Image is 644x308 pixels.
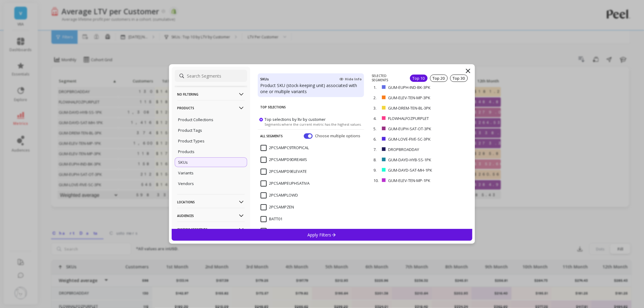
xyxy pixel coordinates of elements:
p: FLOWHALFOZPURPLET [388,116,449,121]
p: 9. [373,167,380,173]
span: Top selections by ltv by customer [264,117,326,122]
div: Top 30 [450,75,468,82]
p: Variants [178,170,194,176]
p: 1. [373,85,380,90]
h4: SKUs [260,76,269,82]
p: GUM-ELEV-TEN-MP-3PK [388,95,449,100]
span: 2PCSAMPZEN [261,204,294,210]
input: Search Segments [175,70,247,82]
span: 2PCSAMPC9TROPICAL [261,145,309,151]
p: GUM-ELEV-TEN-MP-1PK [388,178,449,183]
span: 2PCSAMPD9ELEVATE [261,169,307,175]
p: 3. [373,105,380,111]
span: 2PCSAMPEUPHSATIVA [261,180,310,187]
span: Hide Info [339,77,362,82]
p: 8. [373,157,380,163]
p: GUM-EUPH-SAT-OT-3PK [388,126,450,131]
span: 2PCSAMPD9DREAMS [261,157,307,163]
p: 2. [373,95,380,100]
p: 6. [373,136,380,142]
p: GUM-EUPH-IND-BK-3PK [388,85,449,90]
p: Product Tags [178,128,202,133]
p: 4. [373,116,380,121]
p: Custom Segments [177,222,245,237]
p: GUM-DAYD-SAT-MH-1PK [388,167,450,173]
p: Apply Filters [308,232,337,238]
p: 5. [373,126,380,131]
span: Segments where the current metric has the highest values. [264,122,362,127]
p: 10. [373,178,380,183]
p: Products [178,149,194,154]
p: 7. [373,147,380,152]
div: Top 10 [410,75,428,82]
p: All Segments [260,130,283,142]
p: Audiences [177,208,245,223]
span: BATT01 [261,216,282,222]
p: Vendors [178,181,194,186]
span: BATT02 [261,228,282,234]
p: Top Selections [260,101,362,114]
p: Products [177,100,245,116]
p: Product Types [178,138,205,144]
div: Top 20 [430,75,448,82]
p: Locations [177,194,245,210]
p: SELECTED SEGMENTS [372,74,402,82]
span: Choose multiple options [315,133,362,139]
span: 2PCSAMPLOWD [261,192,298,198]
p: Product Collections [178,117,213,122]
p: DROPBROADDAY [388,147,444,152]
p: GUM-LOVE-FIVE-SC-3PK [388,136,450,142]
p: GUM-DAYD-HYB-SS-1PK [388,157,450,163]
p: No filtering [177,86,245,102]
p: Product SKU (stock-keeping unit) associated with one or multiple variants [260,82,362,95]
p: SKUs [178,159,188,165]
p: GUM-DREM-TEN-BL-3PK [388,105,450,111]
